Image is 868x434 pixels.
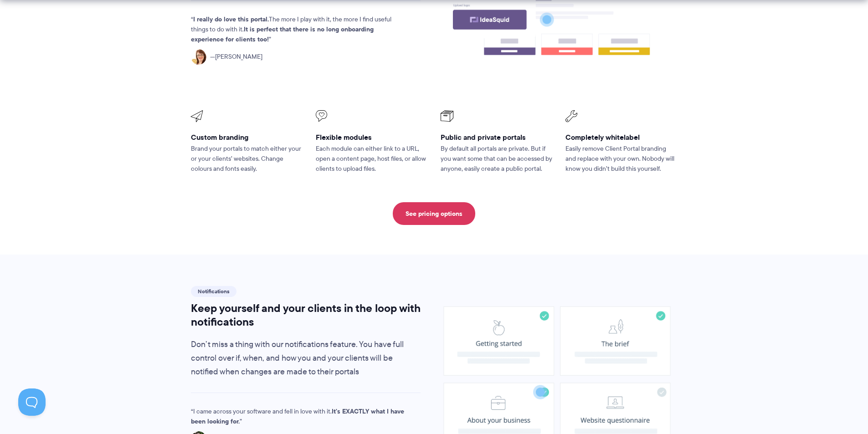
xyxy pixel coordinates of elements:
strong: I really do love this portal. [193,14,269,24]
span: [PERSON_NAME] [210,52,262,62]
p: Don’t miss a thing with our notifications feature. You have full control over if, when, and how y... [191,338,421,379]
h3: Custom branding [191,133,303,142]
iframe: Toggle Customer Support [18,388,46,416]
h3: Completely whitelabel [565,133,678,142]
h3: Flexible modules [316,133,428,142]
h3: Public and private portals [441,133,553,142]
p: By default all portals are private. But if you want some that can be accessed by anyone, easily c... [441,144,553,174]
strong: It's EXACTLY what I have been looking for. [191,406,404,426]
a: See pricing options [393,202,475,225]
p: The more I play with it, the more I find useful things to do with it. [191,15,405,45]
p: Each module can either link to a URL, open a content page, host files, or allow clients to upload... [316,144,428,174]
p: Brand your portals to match either your or your clients’ websites. Change colours and fonts easily. [191,144,303,174]
span: Notifications [191,286,236,297]
p: I came across your software and fell in love with it. [191,407,405,427]
h2: Keep yourself and your clients in the loop with notifications [191,301,421,329]
p: Easily remove Client Portal branding and replace with your own. Nobody will know you didn’t build... [565,144,678,174]
strong: It is perfect that there is no long onboarding experience for clients too! [191,24,374,44]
